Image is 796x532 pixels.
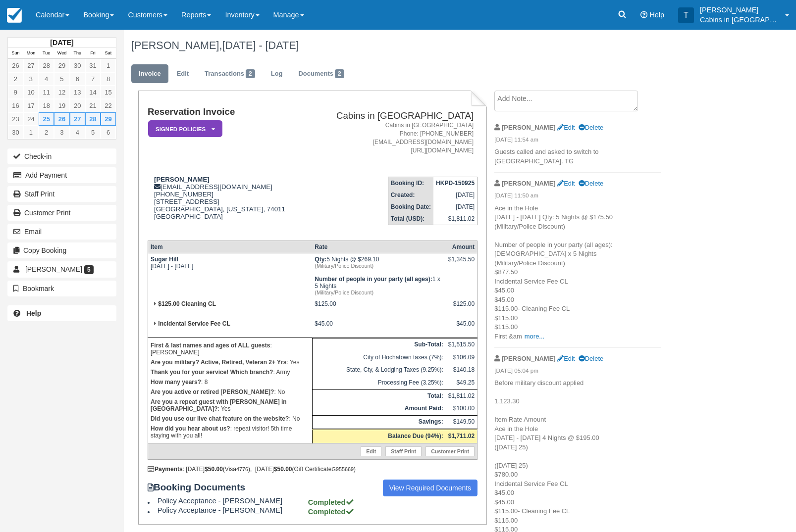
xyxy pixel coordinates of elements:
[151,414,310,424] p: : No
[678,7,694,23] div: T
[23,59,39,72] a: 27
[448,256,475,271] div: $1,345.50
[50,39,73,47] strong: [DATE]
[579,355,603,362] a: Delete
[101,99,116,112] a: 22
[8,126,23,139] a: 30
[388,177,433,190] th: Booking ID:
[7,242,116,258] button: Copy Booking
[525,333,544,340] a: more...
[383,480,478,496] a: View Required Documents
[7,8,22,23] img: checkfront-main-nav-mini-logo.png
[148,176,308,233] div: [EMAIL_ADDRESS][DOMAIN_NAME] [PHONE_NUMBER] [STREET_ADDRESS] [GEOGRAPHIC_DATA], [US_STATE], 74011...
[315,263,443,269] em: (Military/Police Discount)
[494,147,661,166] p: Guests called and asked to switch to [GEOGRAPHIC_DATA]. TG
[70,48,85,59] th: Thu
[7,261,116,277] a: [PERSON_NAME] 5
[70,86,85,99] a: 13
[85,59,101,72] a: 31
[151,379,201,386] strong: How many years?
[7,224,116,240] button: Email
[8,86,23,99] a: 9
[23,72,39,86] a: 3
[557,180,575,187] a: Edit
[7,205,116,221] a: Customer Print
[54,48,69,59] th: Wed
[385,446,422,456] a: Staff Print
[388,189,433,201] th: Created:
[7,305,116,321] a: Help
[502,180,556,187] strong: [PERSON_NAME]
[85,86,101,99] a: 14
[151,377,310,387] p: : 8
[312,416,445,430] th: Savings:
[312,318,445,338] td: $45.00
[335,69,344,78] span: 2
[151,415,289,422] strong: Did you use our live chat feature on the website?
[85,112,101,126] a: 28
[101,112,116,126] a: 29
[388,201,433,213] th: Booking Date:
[148,482,255,493] strong: Booking Documents
[205,466,223,473] strong: $50.00
[39,86,54,99] a: 11
[26,309,41,317] b: Help
[23,48,39,59] th: Mon
[315,276,432,283] strong: Number of people in your party (all ages)
[39,99,54,112] a: 18
[197,64,263,84] a: Transactions2
[151,367,310,377] p: : Army
[101,48,116,59] th: Sat
[446,416,478,430] td: $149.50
[246,69,255,78] span: 2
[264,64,290,84] a: Log
[54,126,69,139] a: 3
[158,497,306,505] span: Policy Acceptance - [PERSON_NAME]
[494,136,661,146] em: [DATE] 11:54 am
[39,59,54,72] a: 28
[446,338,478,351] td: $1,515.50
[332,466,354,472] small: G955669
[70,99,85,112] a: 20
[502,124,556,131] strong: [PERSON_NAME]
[236,466,248,472] small: 4776
[84,265,94,274] span: 5
[148,466,183,473] strong: Payments
[312,351,445,364] td: City of Hochatown taxes (7%):
[148,120,219,138] a: Signed Policies
[8,99,23,112] a: 16
[448,433,475,439] strong: $1,711.02
[649,11,664,19] span: Help
[85,99,101,112] a: 21
[274,466,292,473] strong: $50.00
[169,64,196,84] a: Edit
[151,388,274,395] strong: Are you active or retired [PERSON_NAME]?
[70,126,85,139] a: 4
[23,126,39,139] a: 1
[312,121,474,155] address: Cabins in [GEOGRAPHIC_DATA] Phone: [PHONE_NUMBER] [EMAIL_ADDRESS][DOMAIN_NAME] [URL][DOMAIN_NAME]
[148,253,312,298] td: [DATE] - [DATE]
[101,72,116,86] a: 8
[154,176,210,183] strong: [PERSON_NAME]
[85,126,101,139] a: 5
[8,72,23,86] a: 2
[23,99,39,112] a: 17
[436,180,475,187] strong: HKPD-150925
[433,213,478,225] td: $1,811.02
[101,86,116,99] a: 15
[446,241,478,253] th: Amount
[131,40,713,51] h1: [PERSON_NAME],
[425,446,475,456] a: Customer Print
[70,112,85,126] a: 27
[101,59,116,72] a: 1
[312,253,445,298] td: 5 Nights @ $269.10 1 x 5 Nights
[148,241,312,253] th: Item
[158,300,216,307] strong: $125.00 Cleaning CL
[151,398,287,412] strong: Are you a repeat guest with [PERSON_NAME] in [GEOGRAPHIC_DATA]?
[39,48,54,59] th: Tue
[70,72,85,86] a: 6
[54,59,69,72] a: 29
[54,86,69,99] a: 12
[433,201,478,213] td: [DATE]
[700,5,779,15] p: [PERSON_NAME]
